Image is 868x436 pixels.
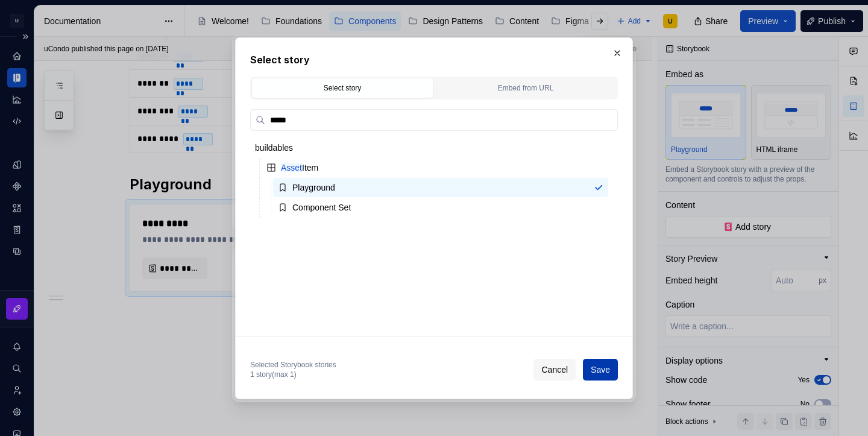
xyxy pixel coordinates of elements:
span: Cancel [541,364,568,376]
div: Playground [292,182,335,194]
div: Item [281,162,318,174]
span: Save [591,364,610,376]
div: buildables [255,142,293,154]
button: Save [583,359,618,381]
div: Component Set [292,201,351,213]
div: Embed from URL [439,82,612,94]
button: Cancel [533,359,576,381]
div: Select story [256,82,429,94]
mark: Asset [281,163,302,172]
h2: Select story [250,52,618,67]
div: Selected Storybook stories [250,360,336,370]
div: 1 story (max 1) [250,370,336,379]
